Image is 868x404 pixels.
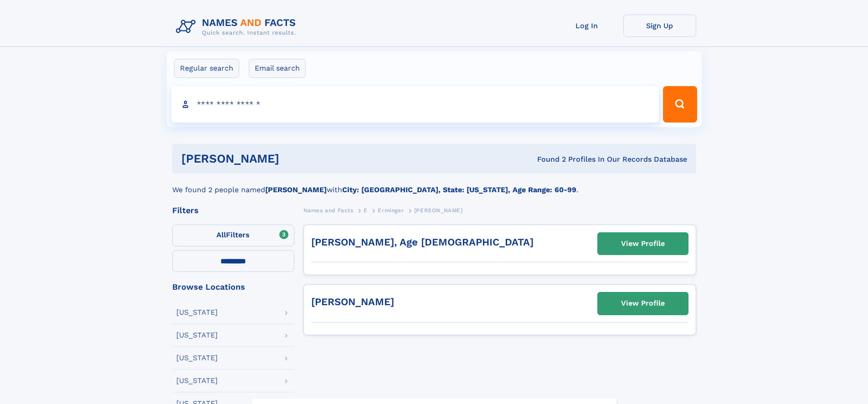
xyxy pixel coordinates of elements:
[414,207,463,214] span: [PERSON_NAME]
[364,207,368,214] span: E
[265,185,327,194] b: [PERSON_NAME]
[623,15,696,37] a: Sign Up
[598,292,688,314] a: View Profile
[550,15,623,37] a: Log In
[621,293,665,314] div: View Profile
[176,377,218,384] div: [US_STATE]
[598,233,688,255] a: View Profile
[172,206,294,215] div: Filters
[172,15,303,39] img: Logo Names and Facts
[378,205,404,216] a: Erminger
[621,233,665,254] div: View Profile
[311,236,534,248] a: [PERSON_NAME], Age [DEMOGRAPHIC_DATA]
[176,354,218,362] div: [US_STATE]
[172,225,294,246] label: Filters
[172,283,294,291] div: Browse Locations
[408,154,687,164] div: Found 2 Profiles In Our Records Database
[176,309,218,316] div: [US_STATE]
[181,153,408,164] h1: [PERSON_NAME]
[663,86,697,123] button: Search Button
[364,205,368,216] a: E
[176,332,218,339] div: [US_STATE]
[311,296,394,307] a: [PERSON_NAME]
[249,59,306,78] label: Email search
[303,205,354,216] a: Names and Facts
[378,207,404,214] span: Erminger
[171,86,659,123] input: search input
[172,174,696,195] div: We found 2 people named with .
[342,185,576,194] b: City: [GEOGRAPHIC_DATA], State: [US_STATE], Age Range: 60-99
[216,230,226,239] span: All
[174,59,239,78] label: Regular search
